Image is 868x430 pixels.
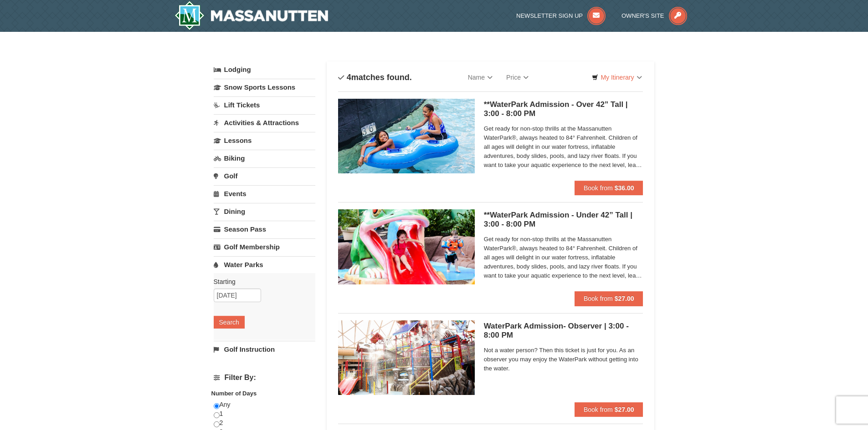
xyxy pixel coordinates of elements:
span: Get ready for non-stop thrills at the Massanutten WaterPark®, always heated to 84° Fahrenheit. Ch... [484,235,643,280]
h5: WaterPark Admission- Observer | 3:00 - 8:00 PM [484,322,643,340]
a: Lift Tickets [214,96,315,113]
a: Lodging [214,61,315,78]
span: Newsletter Sign Up [516,12,583,19]
span: Not a water person? Then this ticket is just for you. As an observer you may enjoy the WaterPark ... [484,346,643,373]
a: Golf [214,167,315,184]
a: Owner's Site [621,12,687,19]
a: Newsletter Sign Up [516,12,606,19]
a: My Itinerary [586,71,647,84]
strong: Number of Days [211,390,257,397]
a: Biking [214,150,315,167]
a: Dining [214,203,315,220]
h5: **WaterPark Admission - Over 42” Tall | 3:00 - 8:00 PM [484,100,643,118]
span: Get ready for non-stop thrills at the Massanutten WaterPark®, always heated to 84° Fahrenheit. Ch... [484,124,643,170]
h5: **WaterPark Admission - Under 42” Tall | 3:00 - 8:00 PM [484,211,643,229]
a: Snow Sports Lessons [214,79,315,96]
a: Water Parks [214,256,315,273]
strong: $36.00 [615,184,634,192]
strong: $27.00 [615,406,634,413]
a: Activities & Attractions [214,114,315,131]
a: Massanutten Resort [175,1,329,30]
a: Golf Membership [214,238,315,255]
button: Book from $27.00 [575,291,643,306]
img: 6619917-1062-d161e022.jpg [338,209,475,284]
button: Book from $36.00 [575,181,643,195]
button: Search [214,316,245,329]
button: Book from $27.00 [575,402,643,417]
a: Price [499,68,535,86]
h4: Filter By: [214,374,315,382]
strong: $27.00 [615,295,634,302]
a: Golf Instruction [214,341,315,358]
a: Season Pass [214,221,315,238]
span: Owner's Site [621,12,664,19]
img: 6619917-1058-293f39d8.jpg [338,99,475,173]
label: Starting [214,277,308,286]
img: Massanutten Resort Logo [175,1,329,30]
span: Book from [584,295,613,302]
a: Lessons [214,132,315,149]
img: 6619917-1066-60f46fa6.jpg [338,320,475,395]
span: Book from [584,184,613,192]
span: Book from [584,406,613,413]
a: Events [214,185,315,202]
a: Name [461,68,499,86]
